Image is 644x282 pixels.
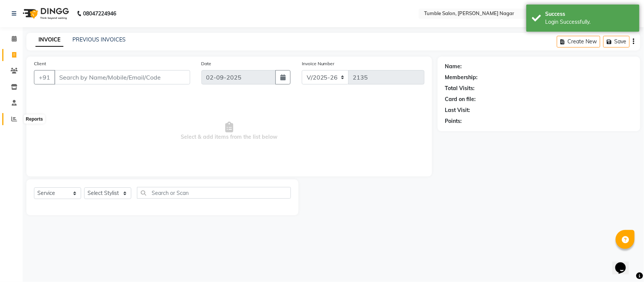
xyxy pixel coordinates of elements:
input: Search or Scan [137,187,291,199]
div: Points: [445,117,462,125]
label: Date [201,60,212,67]
div: Reports [24,115,45,124]
div: Name: [445,63,462,70]
b: 08047224946 [83,3,116,24]
div: Success [545,10,634,18]
button: Save [603,36,630,48]
a: PREVIOUS INVOICES [72,36,126,43]
div: Login Successfully. [545,18,634,26]
div: Total Visits: [445,84,475,92]
img: logo [19,3,71,24]
a: INVOICE [35,33,63,47]
div: Card on file: [445,95,476,103]
input: Search by Name/Mobile/Email/Code [54,70,190,84]
div: Last Visit: [445,106,470,114]
span: Select & add items from the list below [34,93,424,169]
label: Client [34,60,46,67]
button: Create New [557,36,600,48]
iframe: chat widget [612,252,636,274]
div: Membership: [445,74,478,81]
button: +91 [34,70,55,84]
label: Invoice Number [302,60,335,67]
